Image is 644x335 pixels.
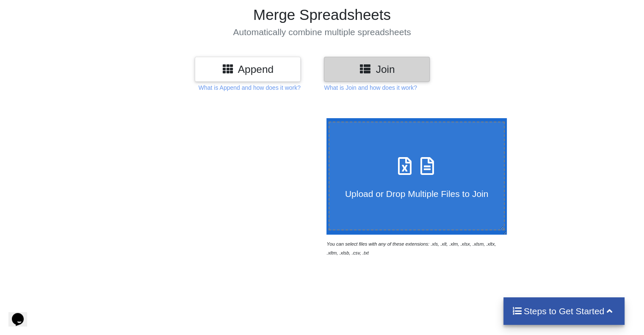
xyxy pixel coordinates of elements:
h4: Steps to Get Started [512,306,616,316]
i: You can select files with any of these extensions: .xls, .xlt, .xlm, .xlsx, .xlsm, .xltx, .xltm, ... [326,241,496,255]
iframe: chat widget [8,301,36,327]
p: What is Join and how does it work? [324,83,417,92]
h3: Append [201,63,294,75]
h3: Join [330,63,423,75]
span: Upload or Drop Multiple Files to Join [345,189,488,199]
p: What is Append and how does it work? [199,83,301,92]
